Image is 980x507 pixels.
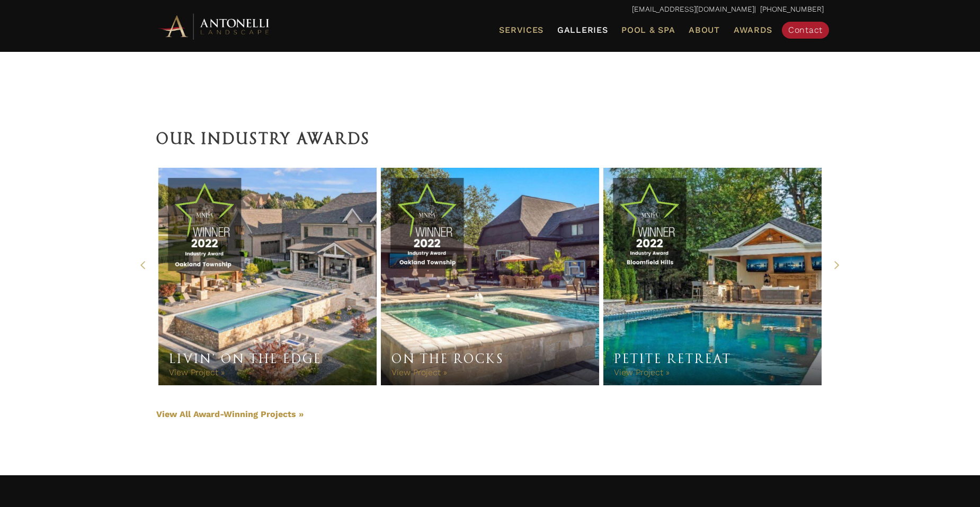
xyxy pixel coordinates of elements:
a: Livin’ On The Edge [169,351,322,366]
div: Item 3 of 9 [601,168,824,386]
span: About [689,26,720,34]
a: Pool & Spa [617,23,679,37]
span: Galleries [557,25,608,35]
a: View All Award-Winning Projects » [156,409,304,419]
span: Services [499,26,544,34]
span: Pool & Spa [621,25,675,35]
a: Petite Retreat [614,351,732,366]
div: Item 1 of 9 [156,168,379,386]
a: Galleries [553,23,612,37]
a: View Project » [614,367,670,377]
a: On the Rocks [391,351,504,366]
span: Contact [788,25,823,35]
a: Services [495,23,548,37]
a: About [684,23,724,37]
div: Item 2 of 9 [379,168,601,386]
span: Awards [734,25,772,35]
img: Antonelli Horizontal Logo [156,12,273,41]
a: [EMAIL_ADDRESS][DOMAIN_NAME] [632,5,754,13]
a: View Project » [391,367,447,377]
a: View Project » [169,367,225,377]
p: | [PHONE_NUMBER] [156,3,824,16]
a: Contact [782,22,829,39]
h2: Our Industry Awards [156,126,824,152]
a: Awards [729,23,777,37]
